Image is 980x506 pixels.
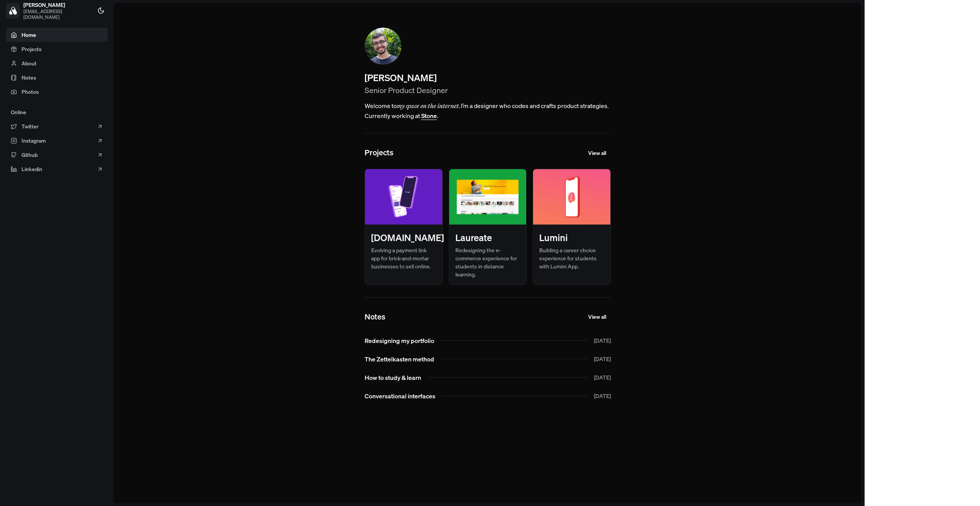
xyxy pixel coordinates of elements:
span: Home [22,31,36,39]
span: [DATE] [594,373,611,381]
img: Laureate-Home-p-1080.png [449,169,527,225]
a: Github [6,148,108,162]
span: [DATE] [594,355,611,363]
a: LuminiBuilding a career choice experience for students with Lumini App. [533,169,611,285]
p: Redesigning the e-commerce experience for students in distance learning. [455,246,520,278]
a: Home [6,28,108,42]
img: Profile Picture [365,28,402,65]
a: Conversational interfaces[DATE] [358,388,617,404]
span: About [22,59,37,67]
h1: [PERSON_NAME] [365,71,611,85]
a: How to study & learn[DATE] [358,370,617,385]
span: Photos [22,88,39,96]
a: The Zettelkasten method[DATE] [358,351,617,367]
p: Evolving a payment link app for brick-and-mortar businesses to sell online. [371,246,436,270]
h3: Lumini [539,231,568,245]
a: Projects [6,42,108,56]
img: linkme_home.png [365,169,442,225]
span: [DATE] [594,392,611,400]
a: View all [583,310,611,324]
span: Linkedin [22,165,42,173]
a: Instagram [6,133,108,148]
a: [DOMAIN_NAME]Evolving a payment link app for brick-and-mortar businesses to sell online. [365,169,443,285]
span: Welcome to I’m a designer who codes and crafts product strategies. Currently working at . [365,101,611,121]
span: Github [22,151,38,159]
a: View all [583,146,611,160]
a: Redesigning my portfolio[DATE] [358,333,617,348]
button: Stone [421,113,437,119]
p: Building a career choice experience for students with Lumini App. [539,246,604,270]
img: home_lumini-p-1080.png [533,169,610,225]
span: [EMAIL_ADDRESS][DOMAIN_NAME] [23,8,89,20]
span: [DATE] [594,336,611,345]
a: Linkedin [6,162,108,176]
div: Online [6,105,108,119]
span: Instagram [22,136,46,145]
a: Photos [6,85,108,99]
span: Projects [22,45,42,53]
a: Twitter [6,119,108,133]
h2: Notes [365,311,385,323]
h2: Senior Product Designer [365,85,611,96]
span: Twitter [22,122,38,130]
a: LaureateRedesigning the e-commerce experience for students in distance learning. [449,169,527,285]
h3: Laureate [455,231,492,245]
em: my space on the internet. [397,102,461,110]
h3: [DOMAIN_NAME] [371,231,444,245]
span: Notes [22,73,36,82]
a: About [6,56,108,70]
a: Stone [421,112,437,120]
a: Notes [6,70,108,85]
span: [PERSON_NAME] [23,2,89,8]
a: [PERSON_NAME][EMAIL_ADDRESS][DOMAIN_NAME] [6,2,94,20]
h2: Projects [365,147,393,158]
